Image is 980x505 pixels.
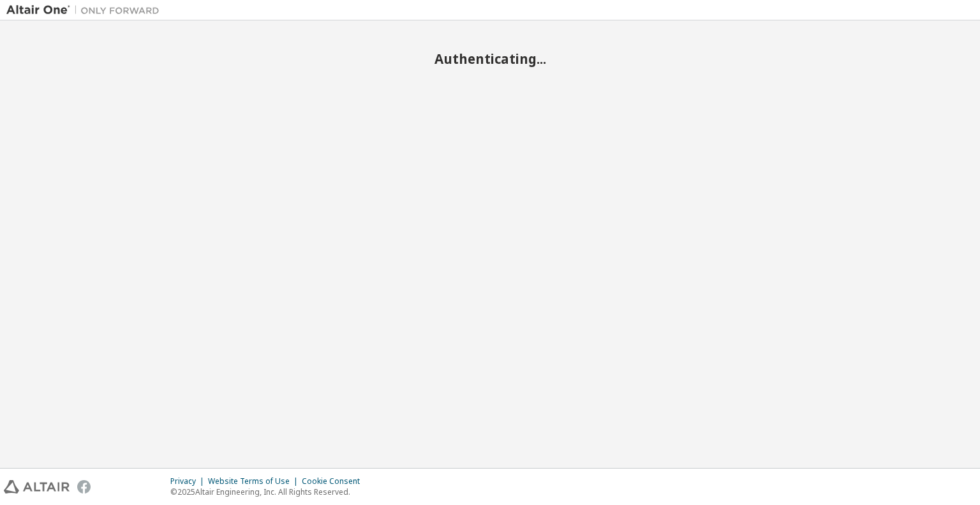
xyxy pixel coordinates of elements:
div: Privacy [170,476,208,486]
img: facebook.svg [77,480,91,494]
img: altair_logo.svg [4,480,70,494]
p: © 2025 Altair Engineering, Inc. All Rights Reserved. [170,486,367,497]
img: Altair One [6,4,166,17]
div: Cookie Consent [302,476,367,486]
div: Website Terms of Use [208,476,302,486]
h2: Authenticating... [6,50,974,67]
